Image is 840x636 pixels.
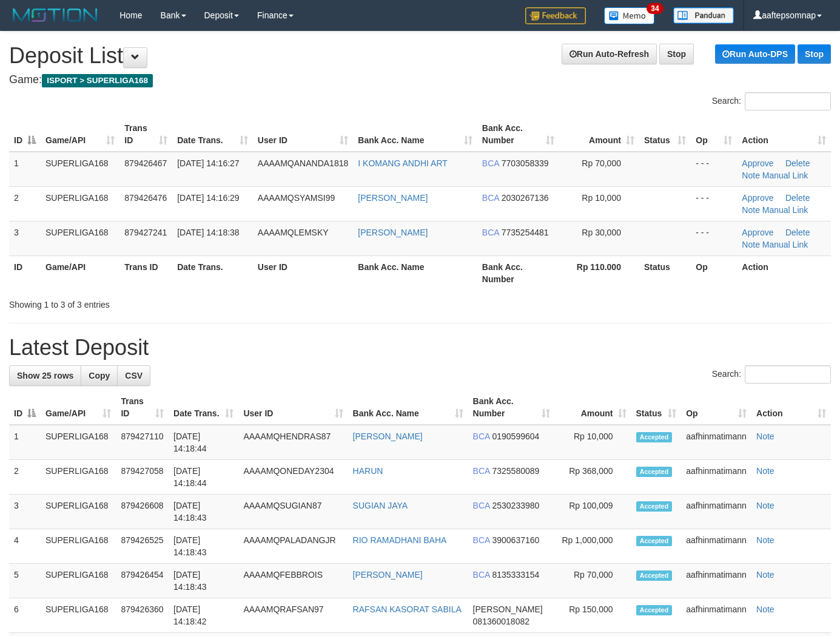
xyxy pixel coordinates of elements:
[582,158,621,168] span: Rp 70,000
[636,605,673,615] span: Accepted
[502,193,549,203] span: Copy 2030267136 to clipboard
[353,570,423,580] a: [PERSON_NAME]
[9,117,41,152] th: ID: activate to sort column descending
[9,44,831,68] h1: Deposit List
[559,117,639,152] th: Amount: activate to sort column ascending
[41,186,119,221] td: SUPERLIGA168
[41,117,119,152] th: Game/API: activate to sort column ascending
[745,92,831,110] input: Search:
[177,158,239,168] span: [DATE] 14:16:27
[353,117,477,152] th: Bank Acc. Name: activate to sort column ascending
[9,390,41,425] th: ID: activate to sort column descending
[89,371,110,381] span: Copy
[555,390,631,425] th: Amount: activate to sort column ascending
[742,193,773,203] a: Approve
[9,365,81,386] a: Show 25 rows
[238,460,348,495] td: AAAAMQONEDAY2304
[116,529,169,564] td: 879426525
[9,529,41,564] td: 4
[41,564,116,598] td: SUPERLIGA168
[348,390,468,425] th: Bank Acc. Name: activate to sort column ascending
[124,158,167,168] span: 879426467
[712,92,831,110] label: Search:
[756,466,774,476] a: Note
[555,425,631,460] td: Rp 10,000
[116,390,169,425] th: Trans ID: activate to sort column ascending
[41,529,116,564] td: SUPERLIGA168
[9,221,41,255] td: 3
[582,193,621,203] span: Rp 10,000
[673,7,734,24] img: panduan.png
[737,255,831,290] th: Action
[785,158,810,168] a: Delete
[562,44,657,64] a: Run Auto-Refresh
[636,570,673,581] span: Accepted
[492,501,539,510] span: Copy 2530233980 to clipboard
[631,390,682,425] th: Status: activate to sort column ascending
[691,186,737,221] td: - - -
[169,425,238,460] td: [DATE] 14:18:44
[681,564,751,598] td: aafhinmatimann
[745,365,831,384] input: Search:
[169,460,238,495] td: [DATE] 14:18:44
[169,564,238,598] td: [DATE] 14:18:43
[41,460,116,495] td: SUPERLIGA168
[41,221,119,255] td: SUPERLIGA168
[473,617,529,626] span: Copy 081360018082 to clipboard
[681,460,751,495] td: aafhinmatimann
[639,255,691,290] th: Status
[41,598,116,633] td: SUPERLIGA168
[691,117,737,152] th: Op: activate to sort column ascending
[258,228,329,237] span: AAAAMQLEMSKY
[353,466,383,476] a: HARUN
[238,495,348,529] td: AAAAMQSUGIAN87
[492,535,539,545] span: Copy 3900637160 to clipboard
[681,529,751,564] td: aafhinmatimann
[798,44,831,64] a: Stop
[17,371,73,381] span: Show 25 rows
[555,598,631,633] td: Rp 150,000
[756,570,774,580] a: Note
[681,495,751,529] td: aafhinmatimann
[482,158,499,168] span: BCA
[81,365,118,386] a: Copy
[124,228,167,237] span: 879427241
[169,495,238,529] td: [DATE] 14:18:43
[555,564,631,598] td: Rp 70,000
[742,158,773,168] a: Approve
[9,564,41,598] td: 5
[762,205,808,215] a: Manual Link
[9,336,831,360] h1: Latest Deposit
[473,604,543,614] span: [PERSON_NAME]
[9,495,41,529] td: 3
[659,44,694,64] a: Stop
[169,529,238,564] td: [DATE] 14:18:43
[238,598,348,633] td: AAAAMQRAFSAN97
[468,390,555,425] th: Bank Acc. Number: activate to sort column ascending
[119,117,172,152] th: Trans ID: activate to sort column ascending
[9,6,101,24] img: MOTION_logo.png
[737,117,831,152] th: Action: activate to sort column ascending
[604,7,655,24] img: Button%20Memo.svg
[742,205,760,215] a: Note
[238,425,348,460] td: AAAAMQHENDRAS87
[41,152,119,187] td: SUPERLIGA168
[555,495,631,529] td: Rp 100,009
[559,255,639,290] th: Rp 110.000
[681,390,751,425] th: Op: activate to sort column ascending
[9,74,831,86] h4: Game:
[492,431,539,441] span: Copy 0190599604 to clipboard
[358,228,428,237] a: [PERSON_NAME]
[177,228,239,237] span: [DATE] 14:18:38
[358,158,448,168] a: I KOMANG ANDHI ART
[116,495,169,529] td: 879426608
[691,255,737,290] th: Op
[353,501,408,510] a: SUGIAN JAYA
[42,74,153,87] span: ISPORT > SUPERLIGA168
[169,390,238,425] th: Date Trans.: activate to sort column ascending
[492,570,539,580] span: Copy 8135333154 to clipboard
[636,467,673,477] span: Accepted
[751,390,831,425] th: Action: activate to sort column ascending
[756,535,774,545] a: Note
[116,564,169,598] td: 879426454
